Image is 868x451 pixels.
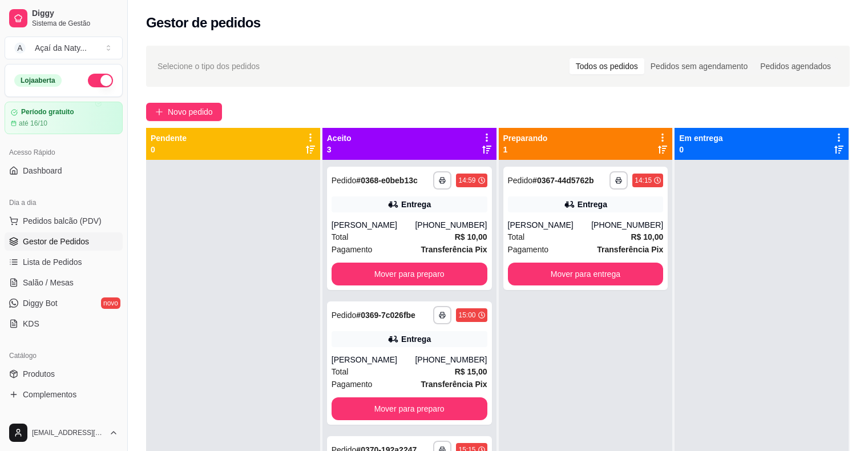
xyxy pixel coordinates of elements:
[23,236,89,247] span: Gestor de Pedidos
[5,5,123,32] a: DiggySistema de Gestão
[21,108,74,116] article: Período gratuito
[23,277,74,288] span: Salão / Mesas
[332,354,415,365] div: [PERSON_NAME]
[458,311,475,320] div: 15:00
[455,367,487,376] strong: R$ 15,00
[458,176,475,185] div: 14:59
[88,74,113,87] button: Alterar Status
[508,231,525,243] span: Total
[332,397,487,420] button: Mover para preparo
[754,58,837,74] div: Pedidos agendados
[415,354,487,365] div: [PHONE_NUMBER]
[35,42,87,54] div: Açaí da Naty ...
[631,232,663,241] strong: R$ 10,00
[421,380,487,389] strong: Transferência Pix
[5,37,123,59] button: Select a team
[23,368,55,380] span: Produtos
[146,14,261,32] h2: Gestor de pedidos
[23,318,39,329] span: KDS
[327,144,352,155] p: 3
[32,9,118,19] span: Diggy
[151,144,187,155] p: 0
[146,103,222,121] button: Novo pedido
[532,176,594,185] strong: # 0367-44d5762b
[5,347,123,365] div: Catálogo
[503,144,548,155] p: 1
[508,263,664,285] button: Mover para entrega
[5,232,123,251] a: Gestor de Pedidos
[32,428,104,437] span: [EMAIL_ADDRESS][DOMAIN_NAME]
[503,132,548,144] p: Preparando
[23,215,102,227] span: Pedidos balcão (PDV)
[332,243,373,256] span: Pagamento
[5,162,123,180] a: Dashboard
[23,165,62,176] span: Dashboard
[455,232,487,241] strong: R$ 10,00
[5,102,123,134] a: Período gratuitoaté 16/10
[356,176,417,185] strong: # 0368-e0beb13c
[332,378,373,390] span: Pagamento
[332,176,357,185] span: Pedido
[332,231,349,243] span: Total
[5,273,123,292] a: Salão / Mesas
[5,365,123,383] a: Produtos
[332,365,349,378] span: Total
[23,297,58,309] span: Diggy Bot
[5,385,123,404] a: Complementos
[5,212,123,230] button: Pedidos balcão (PDV)
[332,219,415,231] div: [PERSON_NAME]
[5,419,123,446] button: [EMAIL_ADDRESS][DOMAIN_NAME]
[5,143,123,162] div: Acesso Rápido
[508,219,592,231] div: [PERSON_NAME]
[421,245,487,254] strong: Transferência Pix
[168,106,213,118] span: Novo pedido
[158,60,260,73] span: Selecione o tipo dos pedidos
[401,333,431,345] div: Entrega
[332,311,357,320] span: Pedido
[5,294,123,312] a: Diggy Botnovo
[508,243,549,256] span: Pagamento
[401,199,431,210] div: Entrega
[5,194,123,212] div: Dia a dia
[23,256,82,268] span: Lista de Pedidos
[508,176,533,185] span: Pedido
[14,74,62,87] div: Loja aberta
[597,245,663,254] strong: Transferência Pix
[635,176,652,185] div: 14:15
[5,315,123,333] a: KDS
[32,19,118,28] span: Sistema de Gestão
[679,132,722,144] p: Em entrega
[332,263,487,285] button: Mover para preparo
[19,119,47,128] article: até 16/10
[578,199,607,210] div: Entrega
[570,58,644,74] div: Todos os pedidos
[14,42,26,54] span: A
[23,389,76,400] span: Complementos
[356,311,415,320] strong: # 0369-7c026fbe
[679,144,722,155] p: 0
[151,132,187,144] p: Pendente
[591,219,663,231] div: [PHONE_NUMBER]
[644,58,754,74] div: Pedidos sem agendamento
[5,253,123,271] a: Lista de Pedidos
[415,219,487,231] div: [PHONE_NUMBER]
[327,132,352,144] p: Aceito
[155,108,163,116] span: plus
